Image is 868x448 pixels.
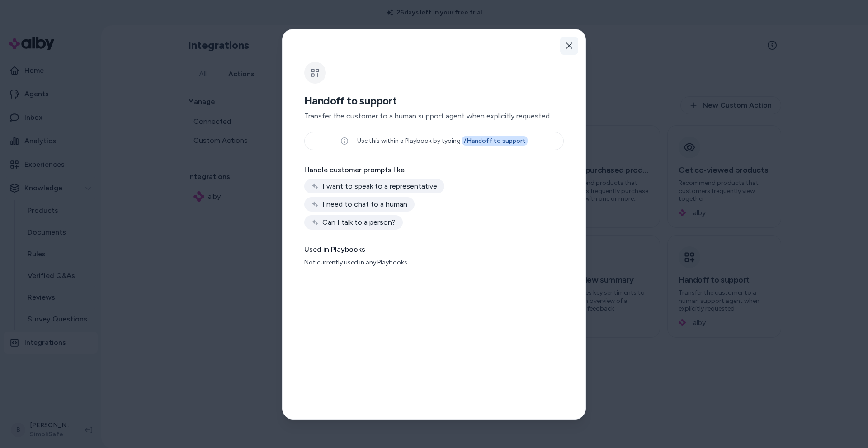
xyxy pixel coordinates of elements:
[462,136,528,146] span: / Handoff to support
[304,179,444,193] div: I want to speak to a representative
[357,137,528,145] p: Use this within a Playbook by typing
[304,244,564,255] p: Used in Playbooks
[304,197,415,212] div: I need to chat to a human
[304,259,564,267] p: Not currently used in any Playbooks
[304,165,564,175] p: Handle customer prompts like
[304,112,550,120] span: Transfer the customer to a human support agent when explicitly requested
[304,215,403,230] div: Can I talk to a person?
[304,94,564,108] h2: Handoff to support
